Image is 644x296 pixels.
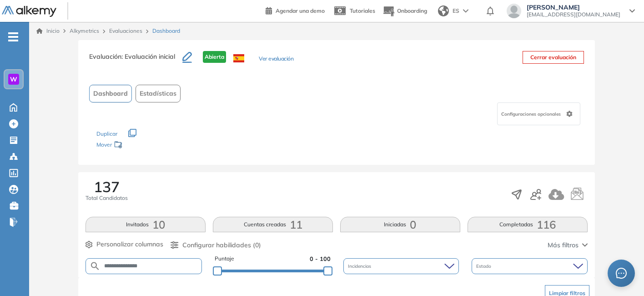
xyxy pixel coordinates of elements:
button: Onboarding [382,1,427,21]
span: Estado [476,263,493,270]
button: Personalizar columnas [86,240,163,249]
span: Personalizar columnas [96,240,163,249]
span: Duplicar [96,130,117,137]
span: Configuraciones opcionales [501,111,563,117]
button: Dashboard [89,85,132,102]
span: Abierta [203,51,226,63]
span: Total Candidatos [86,194,128,202]
span: Dashboard [152,27,180,35]
button: Ver evaluación [259,55,293,64]
button: Iniciadas0 [340,217,460,232]
h3: Evaluación [89,51,182,70]
span: 137 [94,179,120,194]
span: Puntaje [215,255,234,263]
span: : Evaluación inicial [121,52,175,61]
span: ES [453,7,459,15]
button: Cuentas creadas11 [213,217,333,232]
span: Alkymetrics [70,27,99,34]
img: arrow [463,9,468,13]
span: Tutoriales [350,7,375,14]
div: Configuraciones opcionales [497,102,580,125]
img: ESP [233,54,244,62]
a: Evaluaciones [109,27,142,34]
a: Inicio [36,27,60,35]
span: message [616,268,627,279]
span: Configurar habilidades (0) [182,240,261,250]
button: Estadísticas [136,85,181,102]
button: Invitados10 [86,217,206,232]
div: Incidencias [343,258,459,274]
img: world [438,5,449,16]
span: Incidencias [348,263,373,270]
span: W [10,76,17,83]
span: Más filtros [548,240,579,250]
span: [PERSON_NAME] [527,4,620,11]
span: Dashboard [93,89,128,98]
span: 0 - 100 [310,255,331,263]
span: [EMAIL_ADDRESS][DOMAIN_NAME] [527,11,620,18]
button: Cerrar evaluación [523,51,584,64]
button: Más filtros [548,240,588,250]
button: Completadas116 [468,217,588,232]
div: Mover [96,137,187,154]
div: Estado [472,258,588,274]
span: Agendar una demo [276,7,325,14]
img: Logo [2,6,56,17]
span: Onboarding [397,7,427,14]
button: Configurar habilidades (0) [171,240,261,250]
a: Agendar una demo [266,5,325,15]
span: Estadísticas [140,89,176,98]
i: - [8,36,18,38]
img: SEARCH_ALT [90,260,101,272]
